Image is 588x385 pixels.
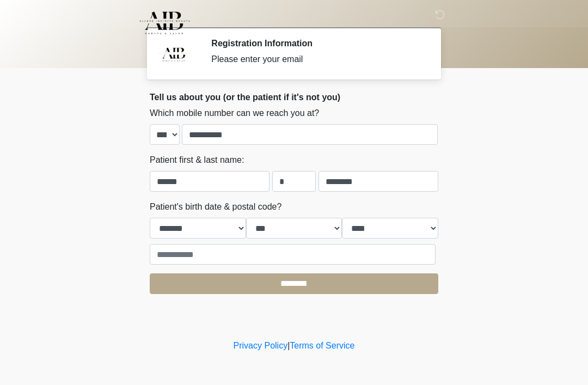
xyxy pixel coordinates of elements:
label: Patient first & last name: [150,154,244,167]
img: Allure Infinite Beauty Logo [139,8,191,38]
h2: Tell us about you (or the patient if it's not you) [150,92,438,102]
img: Agent Avatar [158,38,191,71]
a: | [287,341,290,350]
a: Privacy Policy [234,341,288,350]
a: Terms of Service [290,341,354,350]
label: Patient's birth date & postal code? [150,200,281,213]
div: Please enter your email [211,53,422,66]
label: Which mobile number can we reach you at? [150,107,319,120]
